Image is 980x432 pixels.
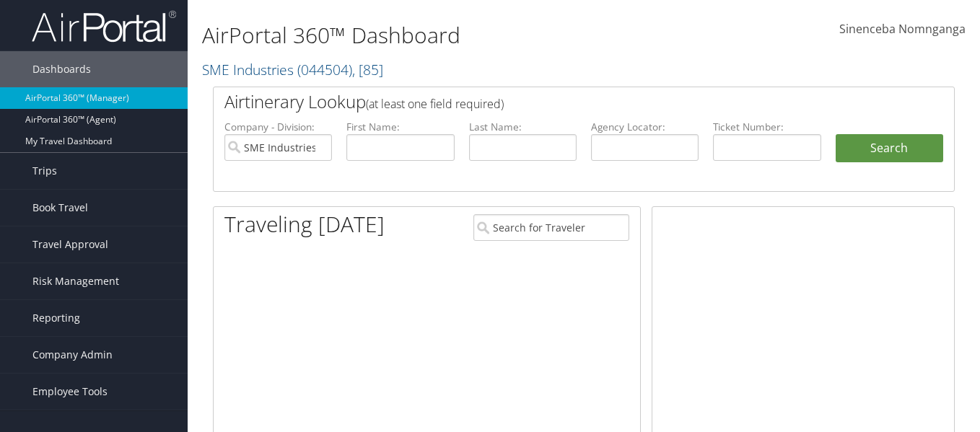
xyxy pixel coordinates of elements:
a: SME Industries [202,60,383,79]
h1: AirPortal 360™ Dashboard [202,20,711,50]
span: Reporting [32,300,80,336]
span: , [ 85 ] [352,60,383,79]
span: Trips [32,153,57,189]
span: (at least one field required) [366,96,504,112]
label: Ticket Number: [713,120,821,134]
img: airportal-logo.png [32,9,176,43]
label: Last Name: [469,120,577,134]
span: ( 044504 ) [297,60,352,79]
button: Search [836,134,943,163]
span: Risk Management [32,263,119,299]
span: Book Travel [32,190,88,226]
a: Sinenceba Nomnganga [839,7,966,52]
input: Search for Traveler [473,214,629,241]
span: Employee Tools [32,374,108,410]
span: Travel Approval [32,226,108,263]
span: Sinenceba Nomnganga [839,21,966,37]
span: Dashboards [32,51,91,87]
span: Company Admin [32,337,113,373]
label: Agency Locator: [591,120,699,134]
h2: Airtinerary Lookup [224,89,882,114]
h1: Traveling [DATE] [224,209,385,239]
label: First Name: [346,120,454,134]
label: Company - Division: [224,120,332,134]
